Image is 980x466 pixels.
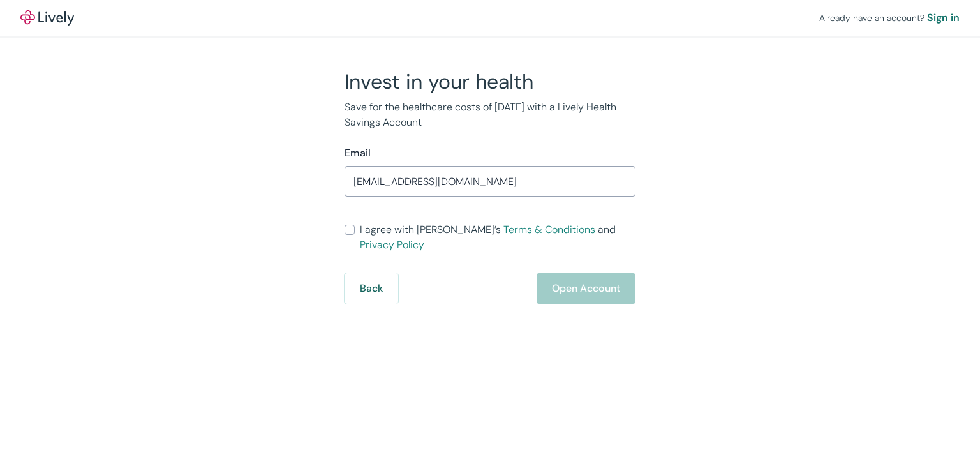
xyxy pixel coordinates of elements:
[345,100,635,130] p: Save for the healthcare costs of [DATE] with a Lively Health Savings Account
[819,10,960,26] div: Already have an account?
[345,273,398,304] button: Back
[360,222,635,253] span: I agree with [PERSON_NAME]’s and
[503,223,595,236] a: Terms & Conditions
[927,10,960,26] a: Sign in
[20,10,74,26] img: Lively
[345,69,635,94] h2: Invest in your health
[20,10,74,26] a: LivelyLively
[345,146,371,161] label: Email
[360,238,424,252] a: Privacy Policy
